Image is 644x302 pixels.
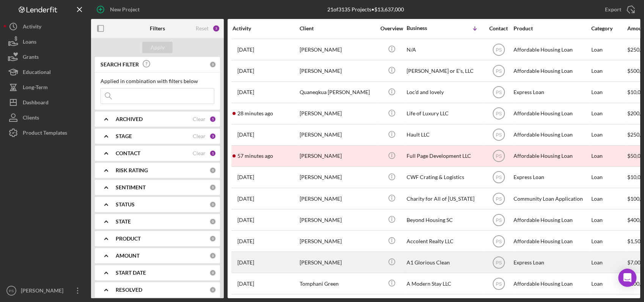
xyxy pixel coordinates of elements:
a: Educational [4,64,87,80]
a: Dashboard [4,95,87,110]
a: Loans [4,34,87,49]
div: Clients [23,110,39,127]
div: Express Loan [514,167,589,187]
div: Loan [591,167,627,187]
div: Clear [193,150,206,156]
div: [PERSON_NAME] [300,189,375,209]
div: Product Templates [23,125,67,142]
time: 2025-07-31 12:08 [237,281,254,287]
div: Tomphani Green [300,274,375,294]
div: Affordable Housing Loan [514,231,589,251]
div: Long-Term [23,80,48,97]
button: Activity [4,19,87,34]
div: 0 [209,286,216,293]
div: Accolent Realty LLC [407,231,482,251]
div: [PERSON_NAME] [300,125,375,145]
div: Loan [591,125,627,145]
b: Filters [150,25,165,31]
div: 0 [209,269,216,276]
div: [PERSON_NAME] [300,252,375,272]
time: 2025-08-13 12:36 [237,153,273,159]
text: PS [495,239,501,244]
div: Charity for All of [US_STATE] [407,189,482,209]
div: 21 of 3135 Projects • $13,637,000 [327,6,404,13]
div: [PERSON_NAME] [19,283,68,300]
div: Loc’d and lovely [407,82,482,102]
b: START DATE [116,270,146,276]
b: RESOLVED [116,287,142,293]
div: New Project [110,2,140,17]
div: Clear [193,133,206,139]
div: Educational [23,64,51,82]
div: CWF Crating & Logistics [407,167,482,187]
div: Clear [193,116,206,122]
b: PRODUCT [116,236,141,242]
div: 0 [209,218,216,225]
div: Affordable Housing Loan [514,125,589,145]
time: 2025-07-16 19:54 [237,132,254,138]
div: Loan [591,252,627,272]
button: Apply [142,42,173,53]
time: 2025-07-30 08:42 [237,47,254,53]
div: 1 [209,150,216,157]
div: Loan [591,189,627,209]
div: 0 [209,235,216,242]
div: Export [605,2,621,17]
text: PS [495,282,501,287]
b: CONTACT [116,150,140,156]
text: PS [495,154,501,159]
div: 5 [212,25,220,32]
div: Business [407,25,445,31]
time: 2025-08-13 13:05 [237,110,273,116]
div: Community Loan Application [514,189,589,209]
div: Loan [591,210,627,230]
text: PS [495,196,501,201]
b: SENTIMENT [116,184,146,190]
div: 0 [209,184,216,191]
div: [PERSON_NAME] [300,39,375,60]
button: Clients [4,110,87,125]
div: 0 [209,252,216,259]
text: PS [495,260,501,265]
b: STAGE [116,133,132,139]
div: Loan [591,39,627,60]
div: Dashboard [23,95,49,112]
div: Product [514,25,589,31]
div: Activity [23,19,41,36]
div: Loan [591,274,627,294]
div: [PERSON_NAME] [300,61,375,81]
div: Loan [591,61,627,81]
div: Quaneqkua [PERSON_NAME] [300,82,375,102]
text: PS [495,217,501,223]
div: Affordable Housing Loan [514,146,589,166]
text: PS [9,289,14,293]
div: Reset [196,25,209,31]
div: A Modern Stay LLC [407,274,482,294]
div: [PERSON_NAME] [300,104,375,124]
b: STATUS [116,201,135,208]
time: 2025-07-07 22:28 [237,174,254,180]
a: Grants [4,49,87,64]
div: [PERSON_NAME] or E's, LLC [407,61,482,81]
time: 2025-08-04 22:16 [237,89,254,95]
div: [PERSON_NAME] [300,231,375,251]
div: [PERSON_NAME] [300,146,375,166]
time: 2025-08-04 20:48 [237,68,254,74]
div: N/A [407,39,482,60]
div: Affordable Housing Loan [514,39,589,60]
div: Loan [591,104,627,124]
div: Affordable Housing Loan [514,274,589,294]
div: Loans [23,34,36,51]
button: Product Templates [4,125,87,140]
b: STATE [116,219,131,225]
button: Long-Term [4,80,87,95]
button: Export [597,2,640,17]
b: ARCHIVED [116,116,143,122]
div: Grants [23,49,39,66]
button: PS[PERSON_NAME] [4,283,87,298]
div: Open Intercom Messenger [618,269,636,287]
